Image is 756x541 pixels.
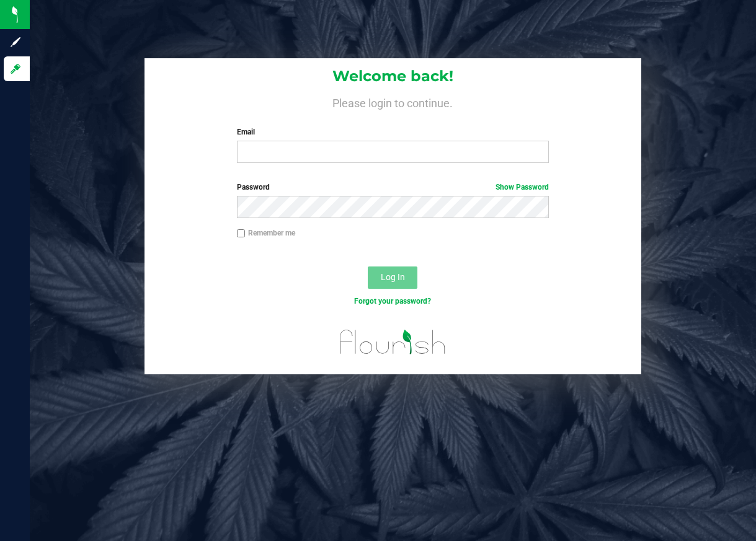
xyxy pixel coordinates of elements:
span: Log In [381,272,405,282]
inline-svg: Sign up [9,36,22,48]
label: Remember me [237,227,295,239]
input: Remember me [237,229,246,238]
h1: Welcome back! [145,68,641,84]
img: flourish_logo.svg [331,320,455,364]
inline-svg: Log in [9,63,22,75]
a: Forgot your password? [354,297,431,306]
label: Email [237,126,549,138]
span: Password [237,183,270,191]
a: Show Password [496,183,549,191]
button: Log In [368,266,417,289]
h4: Please login to continue. [145,94,641,109]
